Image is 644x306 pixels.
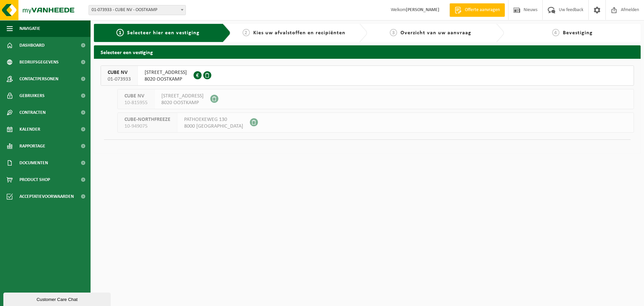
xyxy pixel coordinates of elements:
span: PATHOEKEWEG 130 [184,116,243,123]
span: Kies uw afvalstoffen en recipiënten [253,30,345,36]
span: Dashboard [19,37,45,54]
span: 8020 OOSTKAMP [145,76,187,83]
span: Product Shop [19,171,50,188]
iframe: chat widget [3,291,112,306]
span: 01-073933 [108,76,131,83]
span: Bevestiging [563,30,593,36]
span: 10-949075 [124,123,170,130]
span: Navigatie [19,20,40,37]
span: 01-073933 - CUBE NV - OOSTKAMP [89,5,185,15]
span: Offerte aanvragen [463,7,501,13]
span: 2 [243,29,250,36]
span: Contracten [19,104,46,121]
strong: [PERSON_NAME] [406,7,439,12]
span: Documenten [19,155,48,171]
span: 8000 [GEOGRAPHIC_DATA] [184,123,243,130]
span: 10-815955 [124,99,148,106]
span: CUBE-NORTHFREEZE [124,116,170,123]
span: Selecteer hier een vestiging [127,30,200,36]
span: [STREET_ADDRESS] [161,93,204,99]
span: 1 [116,29,124,36]
span: Rapportage [19,138,45,155]
span: [STREET_ADDRESS] [145,69,187,76]
span: Acceptatievoorwaarden [19,188,74,205]
button: CUBE NV 01-073933 [STREET_ADDRESS]8020 OOSTKAMP [101,65,634,86]
span: Bedrijfsgegevens [19,54,59,71]
span: Kalender [19,121,40,138]
h2: Selecteer een vestiging [94,45,641,58]
span: Overzicht van uw aanvraag [400,30,471,36]
span: CUBE NV [124,93,148,99]
span: Contactpersonen [19,71,58,87]
span: Gebruikers [19,87,45,104]
span: 8020 OOSTKAMP [161,99,204,106]
span: 3 [390,29,397,36]
span: 4 [552,29,559,36]
span: CUBE NV [108,69,131,76]
a: Offerte aanvragen [449,3,505,17]
span: 01-073933 - CUBE NV - OOSTKAMP [89,5,186,15]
